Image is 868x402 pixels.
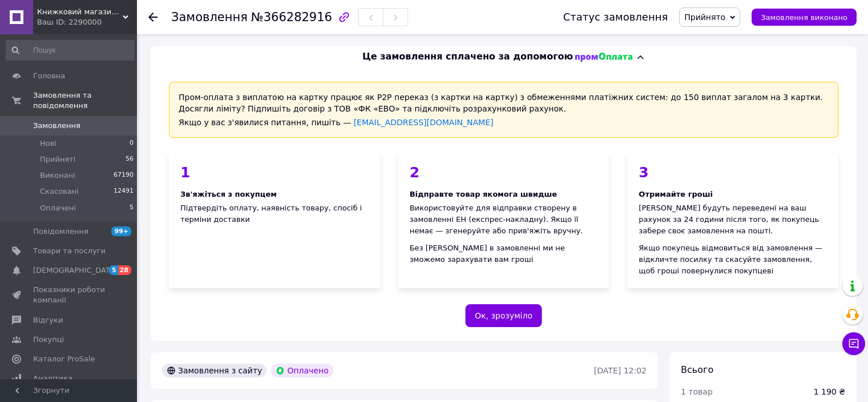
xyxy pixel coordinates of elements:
div: [PERSON_NAME] будуть переведені на ваш рахунок за 24 години після того, як покупець забере своє з... [639,202,827,237]
div: 2 [410,165,598,180]
span: Головна [33,71,65,81]
span: 0 [130,138,134,149]
button: Ок, зрозуміло [465,304,542,327]
div: Ваш ID: 2290000 [37,17,137,27]
span: №366282916 [251,10,332,24]
span: Прийнято [684,13,725,22]
span: Замовлення [33,121,80,131]
time: [DATE] 12:02 [594,366,647,375]
button: Чат з покупцем [842,332,865,355]
div: Без [PERSON_NAME] в замовленні ми не зможемо зарахувати вам гроші [410,242,598,265]
span: [DEMOGRAPHIC_DATA] [33,265,118,276]
span: Замовлення виконано [761,13,847,22]
span: 99+ [111,226,131,236]
span: Виконані [40,170,75,181]
span: Прийняті [40,154,75,165]
span: Аналітика [33,373,72,384]
span: Оплачені [40,203,76,213]
span: Замовлення [171,10,248,24]
div: 1 190 ₴ [814,386,845,397]
span: 1 товар [681,387,713,396]
div: Пром-оплата з виплатою на картку працює як P2P переказ (з картки на картку) з обмеженнями платіжн... [169,82,838,138]
span: Відгуки [33,315,63,325]
span: Всього [681,364,713,375]
span: 28 [118,265,131,275]
span: 67190 [114,170,134,181]
span: Каталог ProSale [33,354,95,364]
span: Замовлення та повідомлення [33,90,137,111]
span: Отримайте гроші [639,190,713,198]
div: 3 [639,165,827,180]
span: Це замовлення сплачено за допомогою [362,50,573,63]
div: Використовуйте для відправки створену в замовленні ЕН (експрес-накладну). Якщо її немає — згенеру... [410,202,598,237]
span: Скасовані [40,186,79,197]
span: Нові [40,138,56,149]
span: 5 [130,203,134,213]
div: Оплачено [271,364,333,377]
div: Підтвердіть оплату, наявність товару, спосіб і терміни доставки [169,154,380,288]
span: Товари та послуги [33,246,106,256]
span: Зв'яжіться з покупцем [180,190,277,198]
div: 1 [180,165,369,180]
div: Статус замовлення [563,11,668,23]
a: [EMAIL_ADDRESS][DOMAIN_NAME] [354,118,494,127]
span: 56 [126,154,134,165]
span: Повідомлення [33,226,88,237]
div: Якщо покупець відмовиться від замовлення — відкличте посилку та скасуйте замовлення, щоб гроші по... [639,242,827,277]
span: Відправте товар якомога швидше [410,190,557,198]
button: Замовлення виконано [752,9,857,26]
span: 12491 [114,186,134,197]
span: Книжковий магазин "ПАПІРУС" [37,7,123,17]
div: Замовлення з сайту [162,364,267,377]
div: Повернутися назад [148,11,158,23]
span: Покупці [33,335,64,345]
input: Пошук [6,40,135,61]
span: 5 [109,265,118,275]
div: Якщо у вас з'явилися питання, пишіть — [179,117,829,128]
span: Показники роботи компанії [33,285,106,305]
